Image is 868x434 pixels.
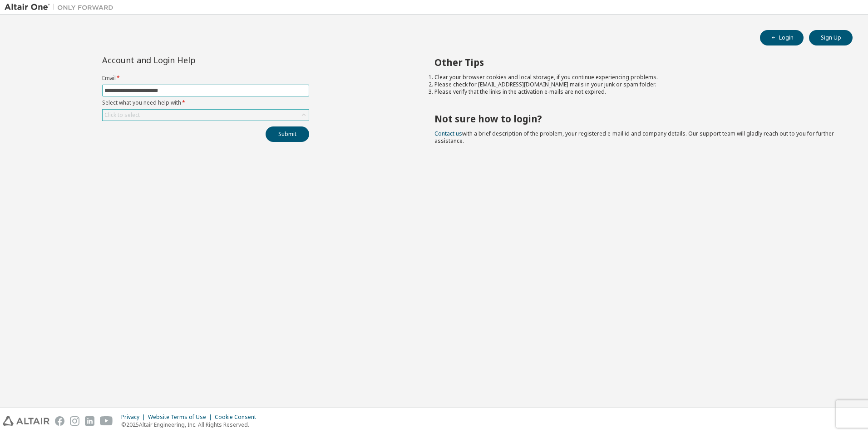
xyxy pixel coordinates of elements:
div: Click to select [103,110,309,121]
img: altair_logo.svg [3,416,49,426]
button: Submit [266,126,309,142]
img: youtube.svg [100,416,113,426]
h2: Not sure how to login? [434,113,837,125]
img: instagram.svg [70,416,79,426]
div: Privacy [121,414,148,421]
a: Contact us [434,130,462,137]
div: Cookie Consent [215,414,261,421]
label: Email [102,75,309,82]
h2: Other Tips [434,56,837,68]
label: Select what you need help with [102,99,309,106]
button: Sign Up [809,30,853,45]
img: Altair One [5,3,118,12]
span: with a brief description of the problem, your registered e-mail id and company details. Our suppo... [434,130,834,145]
button: Login [760,30,804,45]
div: Click to select [104,111,140,119]
img: facebook.svg [55,416,64,426]
p: © 2025 Altair Engineering, Inc. All Rights Reserved. [121,421,261,429]
div: Account and Login Help [102,56,268,64]
li: Please check for [EMAIL_ADDRESS][DOMAIN_NAME] mails in your junk or spam folder. [434,81,837,88]
img: linkedin.svg [85,416,94,426]
div: Website Terms of Use [148,414,215,421]
li: Please verify that the links in the activation e-mails are not expired. [434,88,837,96]
li: Clear your browser cookies and local storage, if you continue experiencing problems. [434,74,837,81]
